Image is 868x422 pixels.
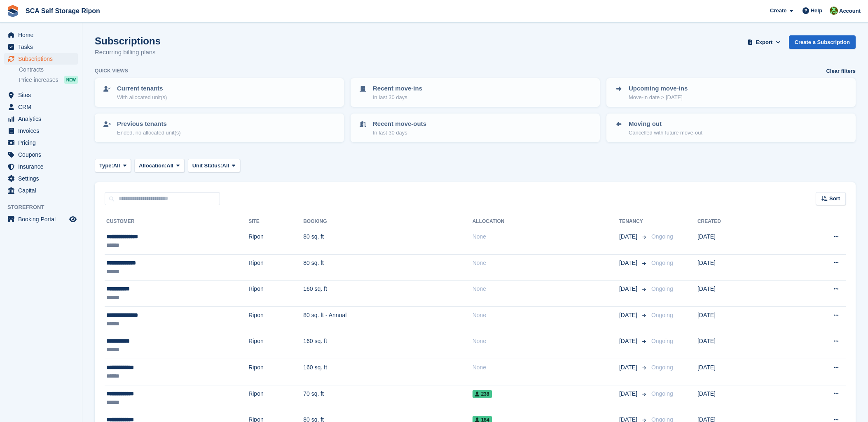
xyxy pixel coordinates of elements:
[303,306,472,333] td: 80 sq. ft - Annual
[95,48,161,57] p: Recurring billing plans
[18,149,68,160] span: Coupons
[619,259,639,267] span: [DATE]
[18,53,68,65] span: Subscriptions
[4,89,78,101] a: menu
[188,159,240,172] button: Unit Status: All
[139,162,166,170] span: Allocation:
[651,233,673,240] span: Ongoing
[651,285,673,292] span: Ongoing
[19,66,78,74] a: Contracts
[117,84,167,93] p: Current tenants
[373,84,422,93] p: Recent move-ins
[192,162,222,170] span: Unit Status:
[7,5,19,17] img: stora-icon-8386f47178a22dfd0bd8f6a31ec36ba5ce8667c1dd55bd0f319d3a0aa187defe.svg
[651,260,673,266] span: Ongoing
[248,254,303,281] td: Ripon
[4,149,78,160] a: menu
[4,213,78,225] a: menu
[4,113,78,125] a: menu
[248,385,303,411] td: Ripon
[303,359,472,385] td: 160 sq. ft
[105,215,248,228] th: Customer
[18,101,68,113] span: CRM
[7,203,82,211] span: Storefront
[18,185,68,196] span: Capital
[826,67,856,75] a: Clear filters
[373,93,422,102] p: In last 30 days
[248,359,303,385] td: Ripon
[4,173,78,184] a: menu
[811,7,822,15] span: Help
[373,129,426,137] p: In last 30 days
[117,93,167,102] p: With allocated unit(s)
[373,119,426,129] p: Recent move-outs
[697,228,783,255] td: [DATE]
[829,195,840,203] span: Sort
[4,53,78,65] a: menu
[18,137,68,148] span: Pricing
[607,114,855,141] a: Moving out Cancelled with future move-out
[651,390,673,397] span: Ongoing
[697,254,783,281] td: [DATE]
[629,129,702,137] p: Cancelled with future move-out
[18,161,68,172] span: Insurance
[619,232,639,241] span: [DATE]
[697,385,783,411] td: [DATE]
[629,119,702,129] p: Moving out
[18,113,68,125] span: Analytics
[68,214,78,224] a: Preview store
[117,129,181,137] p: Ended, no allocated unit(s)
[248,281,303,307] td: Ripon
[96,114,343,141] a: Previous tenants Ended, no allocated unit(s)
[351,79,599,106] a: Recent move-ins In last 30 days
[248,333,303,359] td: Ripon
[697,333,783,359] td: [DATE]
[303,215,472,228] th: Booking
[95,35,161,46] h1: Subscriptions
[697,359,783,385] td: [DATE]
[770,7,786,15] span: Create
[651,338,673,344] span: Ongoing
[64,76,78,84] div: NEW
[166,162,173,170] span: All
[4,29,78,41] a: menu
[473,232,619,241] div: None
[4,125,78,137] a: menu
[619,337,639,345] span: [DATE]
[789,35,856,49] a: Create a Subscription
[99,162,113,170] span: Type:
[629,93,688,102] p: Move-in date > [DATE]
[619,285,639,293] span: [DATE]
[4,137,78,148] a: menu
[697,306,783,333] td: [DATE]
[619,390,639,398] span: [DATE]
[473,390,492,398] span: 238
[473,215,619,228] th: Allocation
[95,67,128,74] h6: Quick views
[248,228,303,255] td: Ripon
[351,114,599,141] a: Recent move-outs In last 30 days
[4,161,78,172] a: menu
[18,213,68,225] span: Booking Portal
[756,38,772,46] span: Export
[619,215,648,228] th: Tenancy
[4,101,78,113] a: menu
[473,363,619,372] div: None
[18,29,68,41] span: Home
[18,41,68,53] span: Tasks
[22,4,103,18] a: SCA Self Storage Ripon
[619,363,639,372] span: [DATE]
[19,76,58,84] span: Price increases
[473,285,619,293] div: None
[651,312,673,318] span: Ongoing
[95,159,131,172] button: Type: All
[473,311,619,320] div: None
[839,7,861,15] span: Account
[303,333,472,359] td: 160 sq. ft
[18,173,68,184] span: Settings
[303,254,472,281] td: 80 sq. ft
[830,7,838,15] img: Kelly Neesham
[222,162,229,170] span: All
[651,364,673,371] span: Ongoing
[607,79,855,106] a: Upcoming move-ins Move-in date > [DATE]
